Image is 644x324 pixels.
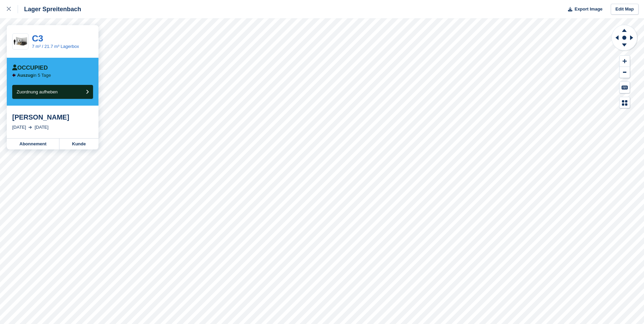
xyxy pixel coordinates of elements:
[611,4,639,15] a: Edit Map
[59,139,98,149] a: Kunde
[18,5,81,13] div: Lager Spreitenbach
[12,65,48,71] div: Occupied
[12,113,93,121] div: [PERSON_NAME]
[13,36,28,48] img: 7,0%20qm-unit.jpg
[32,44,79,49] a: 7 m² / 21.7 m³ Lagerbox
[29,126,32,129] img: arrow-right-light-icn-cde0832a797a2874e46488d9cf13f60e5c3a73dbe684e267c42b8395dfbc2abf.svg
[620,82,630,93] button: Keyboard Shortcuts
[17,73,33,78] span: Auszug
[7,139,59,149] a: Abonnement
[574,6,602,13] span: Export Image
[620,67,630,78] button: Zoom Out
[620,56,630,67] button: Zoom In
[12,85,93,99] button: Zuordnung aufheben
[12,73,16,77] img: arrow-left-icn-90495f2de72eb5bd0bd1c3c35deca35cc13f817d75bef06ecd7c0b315636ce7e.svg
[620,97,630,108] button: Map Legend
[32,33,43,43] a: C3
[17,73,51,78] p: in 5 Tage
[35,124,49,131] div: [DATE]
[17,89,58,94] span: Zuordnung aufheben
[12,124,26,131] div: [DATE]
[564,4,603,15] button: Export Image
